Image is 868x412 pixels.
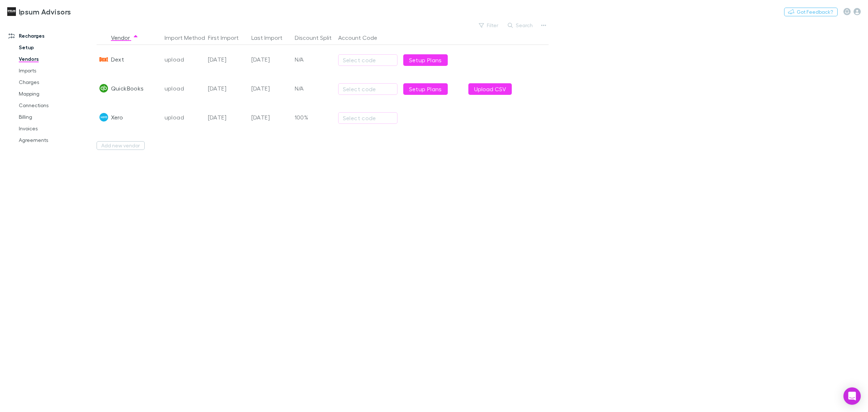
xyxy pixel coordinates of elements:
[504,21,537,30] button: Search
[343,56,393,64] div: Select code
[12,53,102,65] a: Vendors
[403,54,448,66] a: Setup Plans
[111,45,124,74] div: Dext
[165,30,214,45] button: Import Method
[12,134,102,146] a: Agreements
[475,21,503,30] button: Filter
[843,387,861,405] div: Open Intercom Messenger
[1,30,102,42] a: Recharges
[12,88,102,100] a: Mapping
[205,45,248,74] div: [DATE]
[12,42,102,53] a: Setup
[292,103,335,132] div: 100%
[3,3,75,20] a: Ipsum Advisors
[111,74,144,103] div: QuickBooks
[97,141,145,150] button: Add new vendor
[12,100,102,111] a: Connections
[468,83,512,95] button: Upload CSV
[343,114,393,122] div: Select code
[12,76,102,88] a: Charges
[248,103,292,132] div: [DATE]
[111,103,123,132] div: Xero
[12,65,102,76] a: Imports
[292,74,335,103] div: N/A
[295,30,340,45] button: Discount Split
[99,55,108,64] img: Dext's Logo
[205,103,248,132] div: [DATE]
[292,45,335,74] div: N/A
[12,111,102,123] a: Billing
[165,103,202,132] div: upload
[343,85,393,93] div: Select code
[338,112,397,124] button: Select code
[784,8,838,16] button: Got Feedback?
[338,83,397,95] button: Select code
[338,30,386,45] button: Account Code
[19,7,71,16] h3: Ipsum Advisors
[208,30,247,45] button: First Import
[111,30,139,45] button: Vendor
[7,7,16,16] img: Ipsum Advisors's Logo
[165,74,202,103] div: upload
[403,83,448,95] a: Setup Plans
[205,74,248,103] div: [DATE]
[248,45,292,74] div: [DATE]
[248,74,292,103] div: [DATE]
[99,84,108,93] img: QuickBooks's Logo
[165,45,202,74] div: upload
[338,54,397,66] button: Select code
[12,123,102,134] a: Invoices
[99,113,108,122] img: Xero's Logo
[251,30,291,45] button: Last Import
